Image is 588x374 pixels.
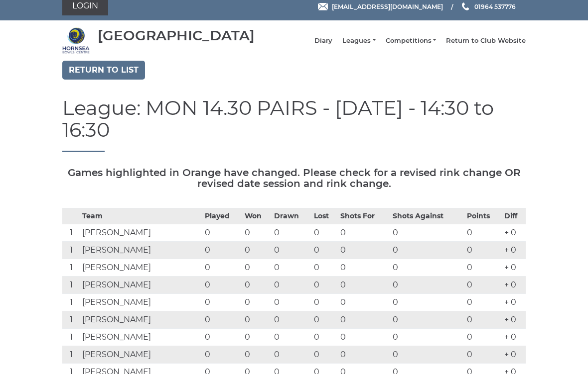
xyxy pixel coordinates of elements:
td: 0 [311,294,338,312]
td: 1 [62,242,80,260]
td: 0 [272,329,311,347]
td: + 0 [502,329,526,347]
td: 0 [311,347,338,364]
td: [PERSON_NAME] [80,329,202,347]
td: 0 [202,277,242,294]
td: 0 [464,277,502,294]
td: 0 [272,294,311,312]
td: 1 [62,312,80,329]
a: Return to Club Website [446,37,526,46]
td: 0 [202,329,242,347]
a: Diary [314,37,332,46]
img: Phone us [462,3,469,11]
img: Hornsea Bowls Centre [62,27,90,55]
td: 0 [272,225,311,242]
td: 0 [464,260,502,277]
th: Shots Against [390,209,464,225]
td: 0 [390,294,464,312]
td: 0 [311,225,338,242]
td: 0 [311,260,338,277]
td: 0 [272,277,311,294]
td: 0 [202,312,242,329]
td: [PERSON_NAME] [80,347,202,364]
td: 0 [272,260,311,277]
td: 0 [338,277,390,294]
td: 0 [464,347,502,364]
td: 1 [62,294,80,312]
th: Lost [311,209,338,225]
th: Played [202,209,242,225]
td: [PERSON_NAME] [80,225,202,242]
td: 0 [242,312,272,329]
td: 0 [464,312,502,329]
td: 0 [338,242,390,260]
td: 0 [242,277,272,294]
td: 0 [202,294,242,312]
td: 0 [390,242,464,260]
img: Email [318,3,328,11]
td: + 0 [502,260,526,277]
a: Phone us 01964 537776 [460,2,516,12]
a: Email [EMAIL_ADDRESS][DOMAIN_NAME] [318,2,443,12]
td: 0 [272,312,311,329]
th: Shots For [338,209,390,225]
td: 0 [242,347,272,364]
td: [PERSON_NAME] [80,277,202,294]
td: 1 [62,260,80,277]
td: 0 [390,329,464,347]
td: 0 [272,242,311,260]
td: 0 [390,260,464,277]
th: Won [242,209,272,225]
h1: League: MON 14.30 PAIRS - [DATE] - 14:30 to 16:30 [62,97,526,153]
td: 0 [242,225,272,242]
td: 0 [242,329,272,347]
td: + 0 [502,312,526,329]
h5: Games highlighted in Orange have changed. Please check for a revised rink change OR revised date ... [62,168,526,189]
td: 0 [242,242,272,260]
td: 0 [311,312,338,329]
td: 0 [202,260,242,277]
th: Drawn [272,209,311,225]
td: 0 [390,312,464,329]
td: + 0 [502,225,526,242]
a: Return to list [62,61,145,80]
th: Points [464,209,502,225]
td: 0 [464,294,502,312]
td: [PERSON_NAME] [80,242,202,260]
td: [PERSON_NAME] [80,312,202,329]
a: Leagues [342,37,375,46]
div: [GEOGRAPHIC_DATA] [98,28,255,44]
td: [PERSON_NAME] [80,260,202,277]
td: 0 [311,329,338,347]
td: 1 [62,347,80,364]
td: 1 [62,277,80,294]
td: 0 [464,329,502,347]
td: 0 [202,225,242,242]
td: 0 [390,225,464,242]
td: + 0 [502,277,526,294]
td: 0 [338,260,390,277]
td: 1 [62,225,80,242]
td: 0 [242,294,272,312]
td: 0 [242,260,272,277]
td: 0 [202,347,242,364]
td: 0 [338,294,390,312]
td: 0 [311,277,338,294]
td: 0 [464,242,502,260]
th: Diff [502,209,526,225]
td: 0 [202,242,242,260]
td: 0 [311,242,338,260]
td: 0 [272,347,311,364]
td: [PERSON_NAME] [80,294,202,312]
span: 01964 537776 [474,3,516,10]
td: 0 [464,225,502,242]
th: Team [80,209,202,225]
td: + 0 [502,242,526,260]
td: 0 [390,277,464,294]
td: 0 [338,312,390,329]
a: Competitions [386,37,436,46]
td: 1 [62,329,80,347]
td: 0 [338,225,390,242]
td: 0 [338,347,390,364]
td: 0 [390,347,464,364]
